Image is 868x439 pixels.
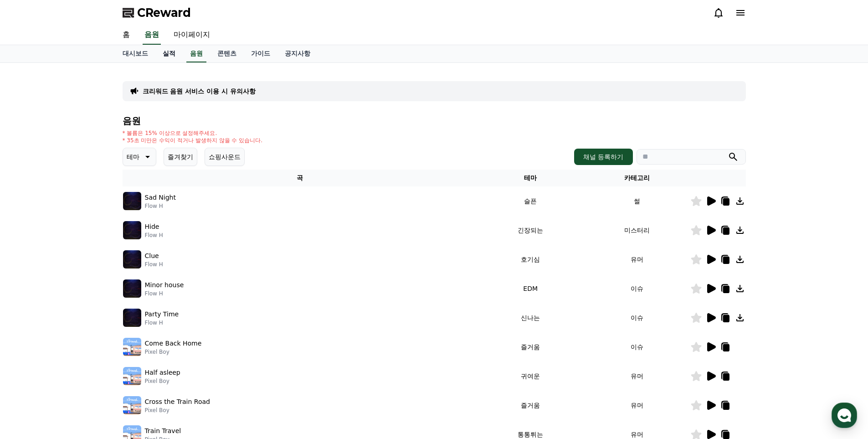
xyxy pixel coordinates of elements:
[477,303,584,332] td: 신나는
[584,170,690,186] th: 카테고리
[477,274,584,303] td: EDM
[123,116,746,126] h4: 음원
[127,150,139,163] p: 테마
[123,279,141,298] img: music
[477,245,584,274] td: 호기심
[123,309,141,327] img: music
[210,45,244,62] a: 콘텐츠
[145,397,210,407] p: Cross the Train Road
[205,148,245,166] button: 쇼핑사운드
[244,45,277,62] a: 가이드
[145,368,180,377] p: Half asleep
[115,26,137,45] a: 홈
[143,26,161,45] a: 음원
[477,332,584,362] td: 즐거움
[584,391,690,420] td: 유머
[584,216,690,245] td: 미스터리
[584,362,690,391] td: 유머
[145,261,163,268] p: Flow H
[145,202,176,210] p: Flow H
[584,303,690,332] td: 이슈
[123,137,263,144] p: * 35초 미만은 수익이 적거나 발생하지 않을 수 있습니다.
[29,303,34,310] span: 홈
[477,391,584,420] td: 즐거움
[477,170,584,186] th: 테마
[115,45,155,62] a: 대시보드
[584,274,690,303] td: 이슈
[145,290,184,297] p: Flow H
[166,26,217,45] a: 마이페이지
[145,222,159,232] p: Hide
[186,45,206,62] a: 음원
[477,362,584,391] td: 귀여운
[123,170,478,186] th: 곡
[123,5,191,20] a: CReward
[83,303,94,310] span: 대화
[145,310,179,319] p: Party Time
[584,245,690,274] td: 유머
[145,319,179,326] p: Flow H
[123,250,141,269] img: music
[141,303,152,310] span: 설정
[145,193,176,202] p: Sad Night
[477,186,584,216] td: 슬픈
[145,232,163,239] p: Flow H
[477,216,584,245] td: 긴장되는
[123,367,141,385] img: music
[155,45,183,62] a: 실적
[123,338,141,356] img: music
[123,221,141,239] img: music
[123,192,141,210] img: music
[164,148,197,166] button: 즐겨찾기
[574,149,632,165] button: 채널 등록하기
[118,289,175,312] a: 설정
[3,289,60,312] a: 홈
[145,377,180,385] p: Pixel Boy
[60,289,118,312] a: 대화
[584,332,690,362] td: 이슈
[584,186,690,216] td: 썰
[123,396,141,414] img: music
[145,251,159,261] p: Clue
[123,148,156,166] button: 테마
[145,426,181,436] p: Train Travel
[145,348,202,356] p: Pixel Boy
[123,129,263,137] p: * 볼륨은 15% 이상으로 설정해주세요.
[277,45,318,62] a: 공지사항
[143,87,256,96] a: 크리워드 음원 서비스 이용 시 유의사항
[137,5,191,20] span: CReward
[145,407,210,414] p: Pixel Boy
[145,280,184,290] p: Minor house
[145,339,202,348] p: Come Back Home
